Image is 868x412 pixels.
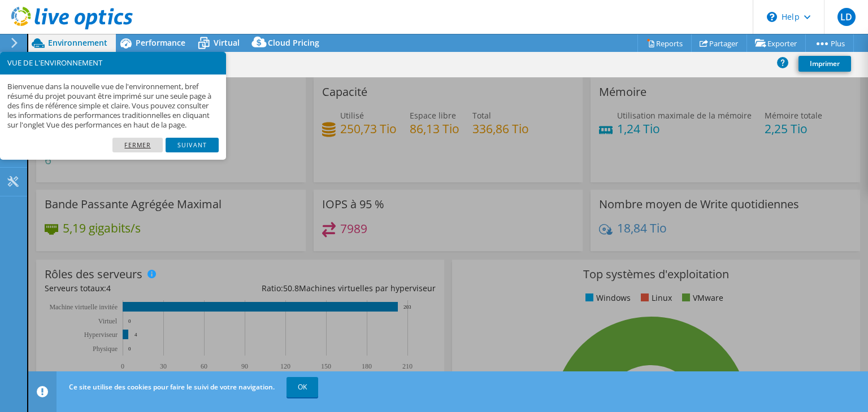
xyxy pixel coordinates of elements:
a: Plus [805,34,854,52]
span: Performance [136,37,185,48]
span: Virtual [214,37,240,48]
p: Bienvenue dans la nouvelle vue de l'environnement, bref résumé du projet pouvant être imprimé sur... [7,82,219,130]
a: OK [287,377,318,397]
a: Reports [637,34,692,52]
span: Cloud Pricing [268,37,319,48]
span: LD [837,8,856,26]
h3: VUE DE L'ENVIRONNEMENT [7,59,219,67]
a: Fermer [112,138,163,152]
a: Suivant [166,138,219,152]
a: Exporter [747,34,806,52]
a: Imprimer [798,56,851,72]
a: Partager [691,34,747,52]
svg: \n [767,12,777,22]
span: Environnement [48,37,107,48]
span: Ce site utilise des cookies pour faire le suivi de votre navigation. [69,382,275,392]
